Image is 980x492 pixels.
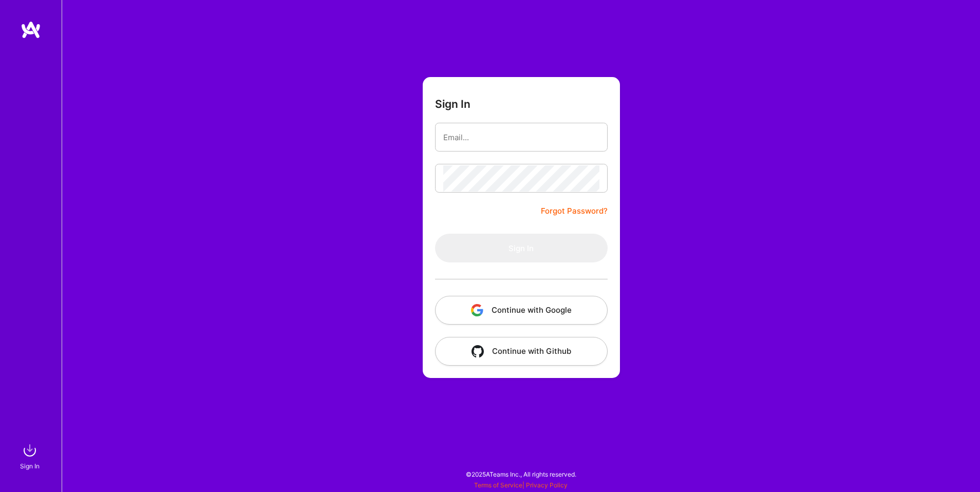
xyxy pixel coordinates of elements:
[474,481,522,489] a: Terms of Service
[541,205,608,217] a: Forgot Password?
[21,21,41,39] img: logo
[20,461,40,471] div: Sign In
[435,337,608,366] button: Continue with Github
[471,304,483,316] img: icon
[472,345,484,357] img: icon
[62,461,980,487] div: © 2025 ATeams Inc., All rights reserved.
[435,98,470,110] h3: Sign In
[435,234,608,262] button: Sign In
[435,296,608,325] button: Continue with Google
[443,124,599,150] input: Email...
[20,440,40,461] img: sign in
[22,440,40,471] a: sign inSign In
[526,481,568,489] a: Privacy Policy
[474,481,568,489] span: |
